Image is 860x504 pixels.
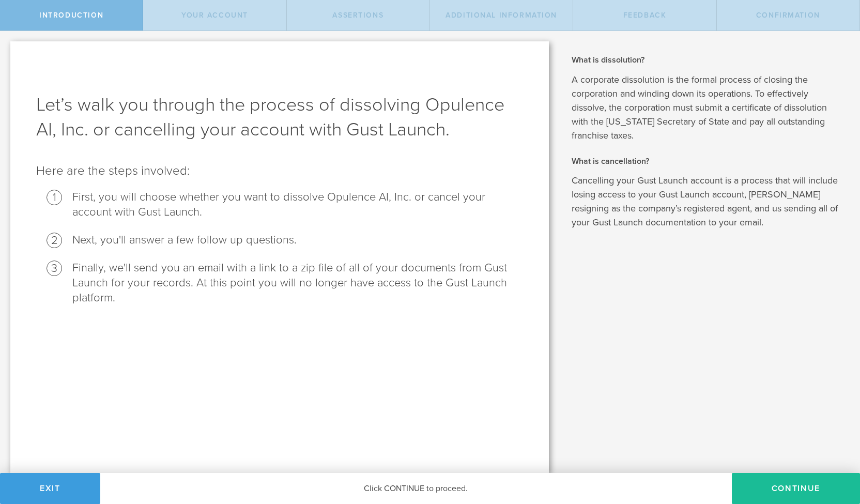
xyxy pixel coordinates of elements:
[808,423,860,473] iframe: Chat Widget
[36,163,523,179] p: Here are the steps involved:
[36,93,523,142] h1: Let’s walk you through the process of dissolving Opulence AI, Inc. or cancelling your account wit...
[39,11,103,20] span: Introduction
[756,11,820,20] span: Confirmation
[72,233,523,248] li: Next, you'll answer a few follow up questions.
[72,261,523,306] li: Finally, we'll send you an email with a link to a zip file of all of your documents from Gust Lau...
[572,73,844,143] p: A corporate dissolution is the formal process of closing the corporation and winding down its ope...
[572,174,844,230] p: Cancelling your Gust Launch account is a process that will include losing access to your Gust Lau...
[100,473,732,504] div: Click CONTINUE to proceed.
[623,11,667,20] span: Feedback
[572,54,844,66] h2: What is dissolution?
[332,11,383,20] span: Assertions
[732,473,860,504] button: Continue
[572,156,844,167] h2: What is cancellation?
[446,11,557,20] span: Additional Information
[181,11,248,20] span: Your Account
[72,190,523,220] li: First, you will choose whether you want to dissolve Opulence AI, Inc. or cancel your account with...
